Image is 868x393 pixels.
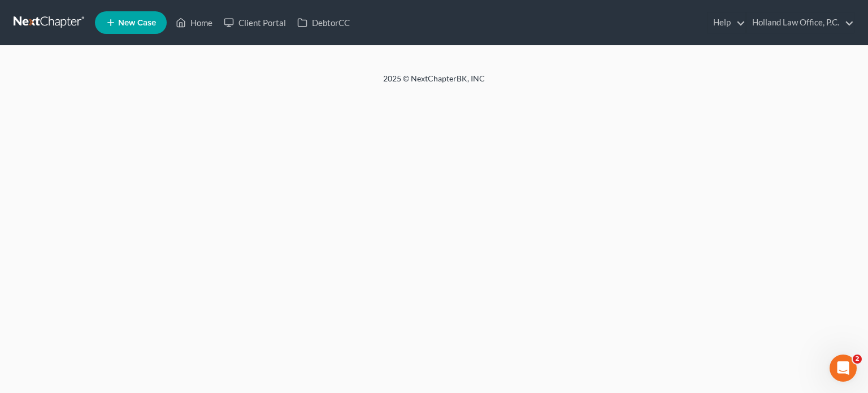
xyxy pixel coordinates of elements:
a: Client Portal [218,12,292,33]
a: Holland Law Office, P.C. [747,12,854,33]
div: 2025 © NextChapterBK, INC [112,73,756,93]
a: Home [170,12,218,33]
a: DebtorCC [292,12,355,33]
span: 2 [853,355,862,364]
a: Help [708,12,745,33]
iframe: Intercom live chat [830,355,857,382]
new-legal-case-button: New Case [95,11,167,34]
